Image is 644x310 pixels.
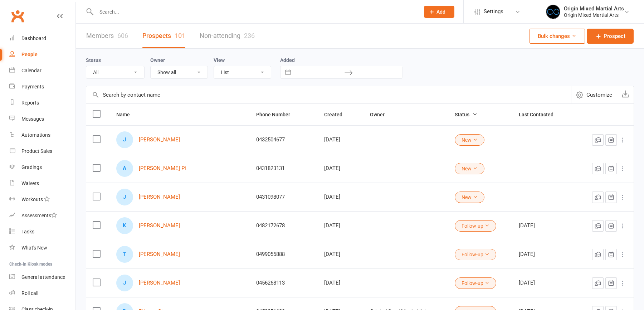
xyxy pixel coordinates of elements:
[139,223,180,229] a: [PERSON_NAME]
[280,57,403,63] label: Added
[116,246,133,263] div: T
[139,137,180,143] a: [PERSON_NAME]
[436,9,445,15] span: Add
[9,285,75,301] a: Roll call
[519,280,571,286] div: [DATE]
[21,68,42,73] div: Calendar
[116,217,133,234] div: K
[9,192,75,208] a: Workouts
[21,84,44,89] div: Payments
[9,175,75,192] a: Waivers
[256,165,311,171] div: 0431823131
[424,6,454,18] button: Add
[256,112,298,117] span: Phone Number
[139,194,180,200] a: [PERSON_NAME]
[324,280,357,286] div: [DATE]
[9,63,75,79] a: Calendar
[455,249,496,260] button: Follow-up
[256,137,311,143] div: 0432504677
[9,30,75,47] a: Dashboard
[9,224,75,240] a: Tasks
[94,7,415,17] input: Search...
[484,4,503,20] span: Settings
[116,112,138,117] span: Name
[21,213,57,218] div: Assessments
[282,66,294,78] button: Interact with the calendar and add the check-in date for your trip.
[256,194,311,200] div: 0431098077
[571,86,617,103] button: Customize
[256,223,311,229] div: 0482172678
[9,143,75,159] a: Product Sales
[256,280,311,286] div: 0456268113
[530,29,585,44] button: Bulk changes
[455,163,484,174] button: New
[21,229,34,234] div: Tasks
[324,165,357,171] div: [DATE]
[116,110,138,119] button: Name
[175,32,185,39] div: 101
[214,57,225,63] label: View
[21,132,50,138] div: Automations
[139,165,186,171] a: [PERSON_NAME] Pi
[21,164,42,170] div: Gradings
[86,24,128,48] a: Members606
[455,192,484,203] button: New
[116,275,133,291] div: J
[586,91,612,99] span: Customize
[21,274,65,280] div: General attendance
[324,194,357,200] div: [DATE]
[21,290,38,296] div: Roll call
[256,110,298,119] button: Phone Number
[117,32,128,39] div: 606
[519,251,571,257] div: [DATE]
[519,112,561,117] span: Last Contacted
[116,160,133,177] div: A
[21,100,39,106] div: Reports
[519,110,561,119] button: Last Contacted
[604,32,625,40] span: Prospect
[142,24,185,48] a: Prospects101
[9,47,75,63] a: People
[9,269,75,285] a: General attendance kiosk mode
[455,220,496,232] button: Follow-up
[324,223,357,229] div: [DATE]
[587,29,634,44] a: Prospect
[9,95,75,111] a: Reports
[455,112,477,117] span: Status
[116,189,133,205] div: J
[21,197,43,202] div: Workouts
[324,137,357,143] div: [DATE]
[9,240,75,256] a: What's New
[244,32,255,39] div: 236
[150,57,165,63] label: Owner
[455,134,484,146] button: New
[21,245,47,251] div: What's New
[455,110,477,119] button: Status
[86,86,571,103] input: Search by contact name
[116,131,133,148] div: J
[324,251,357,257] div: [DATE]
[21,52,38,57] div: People
[455,277,496,289] button: Follow-up
[546,5,560,19] img: thumb_image1665119159.png
[256,251,311,257] div: 0499055888
[21,148,52,154] div: Product Sales
[139,280,180,286] a: [PERSON_NAME]
[9,127,75,143] a: Automations
[200,24,255,48] a: Non-attending236
[9,208,75,224] a: Assessments
[564,5,624,12] div: Origin Mixed Martial Arts
[86,57,101,63] label: Status
[564,12,624,18] div: Origin Mixed Martial Arts
[9,79,75,95] a: Payments
[21,180,39,186] div: Waivers
[139,251,180,257] a: [PERSON_NAME]
[9,159,75,175] a: Gradings
[519,223,571,229] div: [DATE]
[324,112,350,117] span: Created
[9,7,26,25] a: Clubworx
[21,35,46,41] div: Dashboard
[9,111,75,127] a: Messages
[370,112,392,117] span: Owner
[370,110,392,119] button: Owner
